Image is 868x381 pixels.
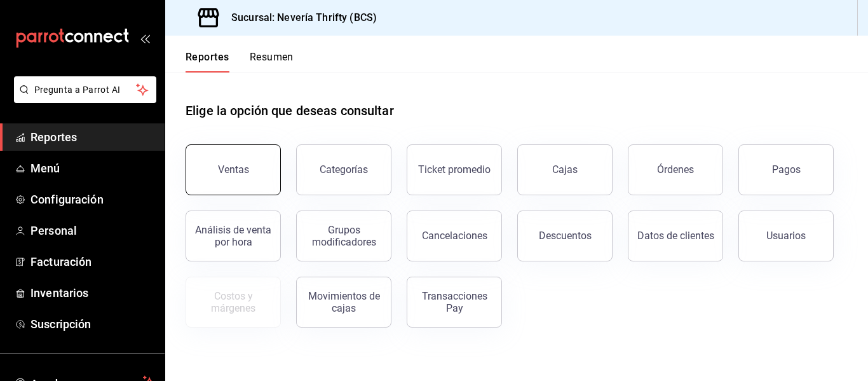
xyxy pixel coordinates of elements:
[186,144,281,195] button: Ventas
[628,211,723,261] button: Datos de clientes
[296,277,391,328] button: Movimientos de cajas
[14,76,156,103] button: Pregunta a Parrot AI
[422,230,487,242] div: Cancelaciones
[186,277,281,328] button: Contrata inventarios para ver este reporte
[738,211,834,261] button: Usuarios
[552,163,578,176] div: Cajas
[186,101,394,120] h1: Elige la opción que deseas consultar
[320,163,368,176] div: Categorías
[407,211,502,261] button: Cancelaciones
[517,211,613,261] button: Descuentos
[186,211,281,261] button: Análisis de venta por hora
[186,51,294,73] div: navigation tabs
[221,10,377,25] h3: Sucursal: Nevería Thrifty (BCS)
[407,277,502,328] button: Transacciones Pay
[772,163,801,176] div: Pagos
[296,144,391,195] button: Categorías
[194,290,273,314] div: Costos y márgenes
[31,253,154,270] span: Facturación
[31,284,154,301] span: Inventarios
[31,222,154,239] span: Personal
[9,92,156,106] a: Pregunta a Parrot AI
[738,144,834,195] button: Pagos
[250,51,294,73] button: Resumen
[628,144,723,195] button: Órdenes
[415,290,494,314] div: Transacciones Pay
[34,83,137,97] span: Pregunta a Parrot AI
[31,128,154,146] span: Reportes
[140,33,150,43] button: open_drawer_menu
[31,315,154,333] span: Suscripción
[194,224,273,248] div: Análisis de venta por hora
[304,224,383,248] div: Grupos modificadores
[407,144,502,195] button: Ticket promedio
[766,230,806,242] div: Usuarios
[657,163,694,176] div: Órdenes
[31,160,154,177] span: Menú
[218,163,249,176] div: Ventas
[539,230,592,242] div: Descuentos
[296,211,391,261] button: Grupos modificadores
[304,290,383,314] div: Movimientos de cajas
[637,230,714,242] div: Datos de clientes
[186,51,229,73] button: Reportes
[517,144,613,195] button: Cajas
[418,163,491,176] div: Ticket promedio
[31,191,154,208] span: Configuración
